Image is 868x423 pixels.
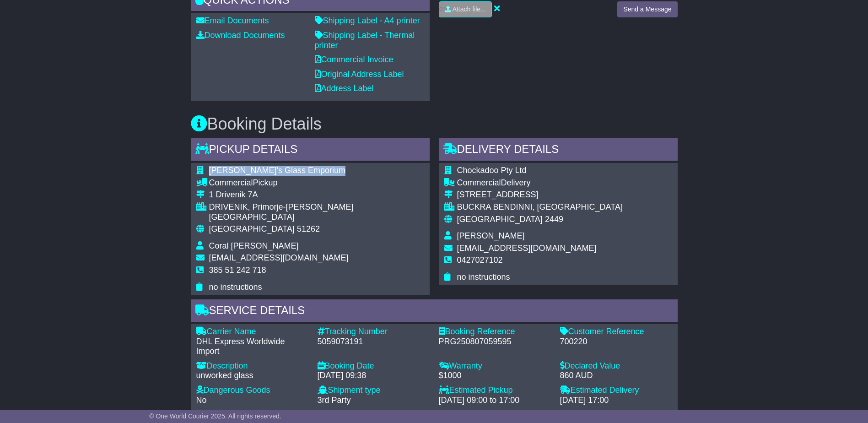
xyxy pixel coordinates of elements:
[560,371,672,381] div: 860 AUD
[457,202,623,212] div: BUCKRA BENDINNI, [GEOGRAPHIC_DATA]
[191,138,430,163] div: Pickup Details
[209,178,424,188] div: Pickup
[209,190,424,200] div: 1 Drivenik 7A
[457,166,527,175] span: Chockadoo Pty Ltd
[457,190,623,200] div: [STREET_ADDRESS]
[545,215,563,224] span: 2449
[318,385,430,396] div: Shipment type
[457,178,623,188] div: Delivery
[439,361,551,371] div: Warranty
[297,224,320,233] span: 51262
[560,361,672,371] div: Declared Value
[209,266,266,275] span: 385 51 242 718
[439,371,551,381] div: $1000
[439,385,551,396] div: Estimated Pickup
[318,337,430,347] div: 5059073191
[315,70,404,79] a: Original Address Label
[196,337,308,357] div: DHL Express Worldwide Import
[457,244,597,253] span: [EMAIL_ADDRESS][DOMAIN_NAME]
[315,84,374,93] a: Address Label
[209,224,295,233] span: [GEOGRAPHIC_DATA]
[196,31,285,40] a: Download Documents
[196,361,308,371] div: Description
[457,255,503,265] span: 0427027102
[196,16,269,25] a: Email Documents
[196,327,308,337] div: Carrier Name
[318,371,430,381] div: [DATE] 09:38
[209,202,424,222] div: DRIVENIK, Primorje-[PERSON_NAME][GEOGRAPHIC_DATA]
[196,396,207,405] span: No
[560,396,672,406] div: [DATE] 17:00
[209,282,262,292] span: no instructions
[209,253,349,262] span: [EMAIL_ADDRESS][DOMAIN_NAME]
[560,337,672,347] div: 700220
[196,371,308,381] div: unworked glass
[315,55,394,64] a: Commercial Invoice
[315,31,415,50] a: Shipping Label - Thermal printer
[209,241,299,250] span: Coral [PERSON_NAME]
[560,385,672,396] div: Estimated Delivery
[196,385,308,396] div: Dangerous Goods
[149,412,281,420] span: © One World Courier 2025. All rights reserved.
[457,215,543,224] span: [GEOGRAPHIC_DATA]
[439,337,551,347] div: PRG250807059595
[191,299,678,324] div: Service Details
[617,1,677,17] button: Send a Message
[457,272,510,282] span: no instructions
[439,138,678,163] div: Delivery Details
[318,396,351,405] span: 3rd Party
[457,231,525,240] span: [PERSON_NAME]
[318,361,430,371] div: Booking Date
[209,178,253,187] span: Commercial
[439,327,551,337] div: Booking Reference
[315,16,420,25] a: Shipping Label - A4 printer
[457,178,501,187] span: Commercial
[191,115,678,133] h3: Booking Details
[318,327,430,337] div: Tracking Number
[209,166,346,175] span: [PERSON_NAME]'s Glass Emporium
[439,396,551,406] div: [DATE] 09:00 to 17:00
[560,327,672,337] div: Customer Reference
